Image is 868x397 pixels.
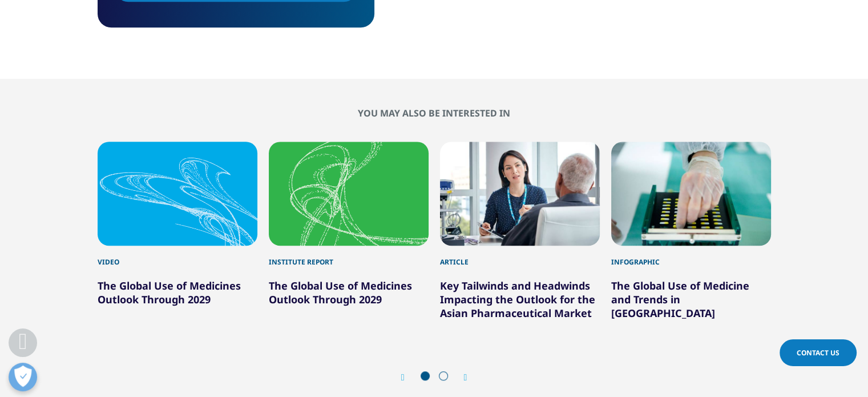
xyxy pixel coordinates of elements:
button: 優先設定センターを開く [9,363,37,391]
div: Institute Report [269,246,429,267]
a: The Global Use of Medicines Outlook Through 2029 [98,279,241,306]
div: Article [440,246,600,267]
a: Key Tailwinds and Headwinds Impacting the Outlook for the Asian Pharmaceutical Market [440,279,595,320]
h2: You may also be interested in [98,107,771,119]
div: Next slide [453,372,467,383]
a: The Global Use of Medicine and Trends in [GEOGRAPHIC_DATA] [611,279,749,320]
div: Previous slide [401,372,416,383]
div: Video [98,246,257,267]
div: Infographic [611,246,771,267]
a: The Global Use of Medicines Outlook Through 2029 [269,279,412,306]
div: 2 / 6 [269,142,429,320]
div: 4 / 6 [611,142,771,320]
span: Contact Us [797,348,839,358]
div: 1 / 6 [98,142,257,320]
a: Contact Us [780,339,857,366]
div: 3 / 6 [440,142,600,320]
